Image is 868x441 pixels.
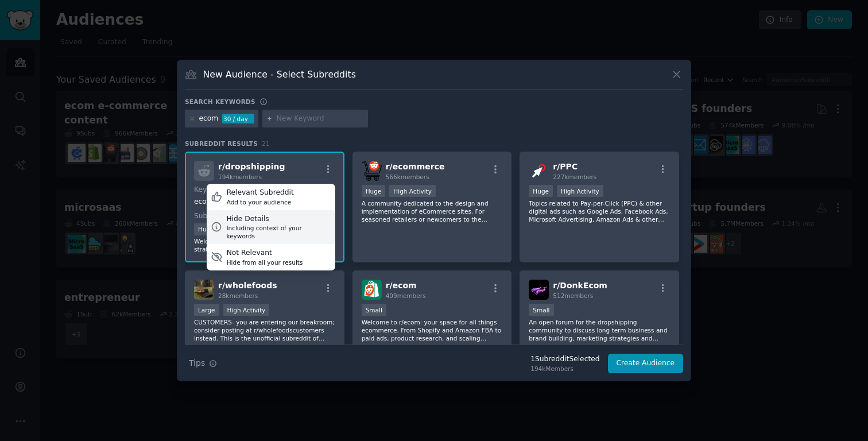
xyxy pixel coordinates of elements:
[223,304,270,316] div: High Activity
[362,185,386,197] div: Huge
[529,199,670,223] p: Topics related to Pay-per-Click (PPC) & other digital ads such as Google Ads, Facebook Ads, Micro...
[199,114,219,124] div: ecom
[227,188,294,198] div: Relevant Subreddit
[185,353,221,373] button: Tips
[218,292,258,299] span: 28k members
[362,280,382,300] img: ecom
[222,114,254,124] div: 30 / day
[227,198,294,206] div: Add to your audience
[185,98,255,106] h3: Search keywords
[277,114,364,124] input: New Keyword
[389,185,436,197] div: High Activity
[194,318,335,342] p: CUSTOMERS- you are entering our breakroom; consider posting at r/wholefoodscustomers instead. Thi...
[386,162,445,171] span: r/ ecommerce
[386,281,417,290] span: r/ ecom
[227,258,303,266] div: Hide from all your results
[194,211,335,222] dt: Subreddit Description
[529,161,549,181] img: PPC
[218,162,285,171] span: r/ dropshipping
[262,140,270,147] span: 21
[185,140,258,148] span: Subreddit Results
[362,304,386,316] div: Small
[194,197,279,207] div: ecom
[218,281,277,290] span: r/ wholefoods
[386,292,426,299] span: 409 members
[530,365,599,373] div: 194k Members
[194,237,335,253] p: Welcome! Discuss dropshipping here-- tips, strategies, questions, whatever!
[226,224,331,240] div: Including context of your keywords
[362,161,382,181] img: ecommerce
[557,185,603,197] div: High Activity
[362,318,503,342] p: Welcome to r/ecom: your space for all things ecommerce. From Shopify and Amazon FBA to paid ads, ...
[194,304,219,316] div: Large
[203,68,356,80] h3: New Audience - Select Subreddits
[553,292,593,299] span: 512 members
[226,214,331,225] div: Hide Details
[529,304,553,316] div: Small
[189,357,205,369] span: Tips
[386,173,429,180] span: 566k members
[608,354,684,373] button: Create Audience
[194,223,218,235] div: Huge
[530,354,599,365] div: 1 Subreddit Selected
[194,280,214,300] img: wholefoods
[553,162,578,171] span: r/ PPC
[553,281,607,290] span: r/ DonkEcom
[218,173,262,180] span: 194k members
[227,248,303,258] div: Not Relevant
[529,185,553,197] div: Huge
[529,280,549,300] img: DonkEcom
[553,173,596,180] span: 227k members
[194,185,331,195] dt: Keyword Context
[362,199,503,223] p: A community dedicated to the design and implementation of eCommerce sites. For seasoned retailers...
[529,318,670,342] p: An open forum for the dropshipping community to discuss long term business and brand building, ma...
